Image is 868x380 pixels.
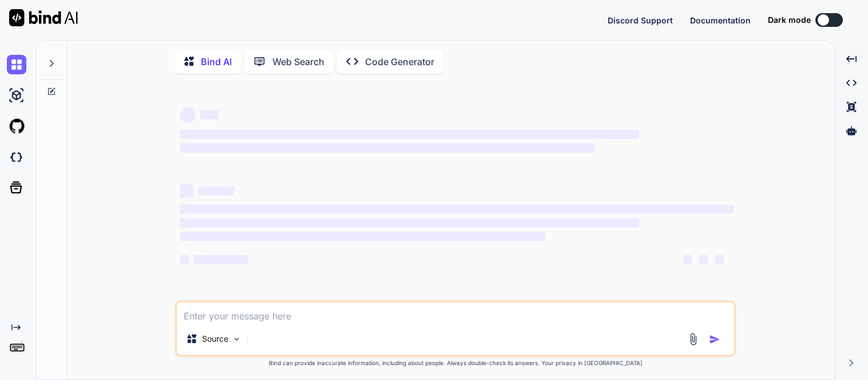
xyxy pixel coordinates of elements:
[180,143,595,153] span: ‌
[9,9,78,26] img: Bind AI
[180,232,545,241] span: ‌
[608,14,673,26] button: Discord Support
[687,333,700,346] img: attachment
[690,15,751,25] span: Documentation
[201,55,232,69] p: Bind AI
[690,14,751,26] button: Documentation
[715,255,724,264] span: ‌
[180,130,639,139] span: ‌
[200,110,219,119] span: ‌
[198,186,235,195] span: ‌
[202,333,228,345] p: Source
[193,255,248,264] span: ‌
[180,107,196,123] span: ‌
[768,14,811,26] span: Dark mode
[7,117,26,136] img: githubLight
[272,55,324,69] p: Web Search
[608,15,673,25] span: Discord Support
[709,334,720,345] img: icon
[699,255,708,264] span: ‌
[7,147,26,167] img: darkCloudIdeIcon
[180,184,193,198] span: ‌
[180,255,189,264] span: ‌
[232,334,241,344] img: Pick Models
[365,55,434,69] p: Code Generator
[683,255,692,264] span: ‌
[7,55,26,74] img: chat
[180,205,734,214] span: ‌
[180,218,639,227] span: ‌
[175,359,736,367] p: Bind can provide inaccurate information, including about people. Always double-check its answers....
[7,86,26,105] img: ai-studio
